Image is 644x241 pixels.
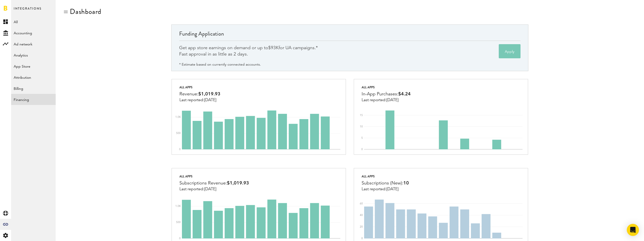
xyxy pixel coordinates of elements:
[204,187,216,191] span: [DATE]
[176,132,181,135] text: 500
[362,179,409,187] div: Subscriptions (New):
[11,61,56,72] a: App Store
[386,187,399,191] span: [DATE]
[11,72,56,83] a: Attribution
[360,202,363,205] text: 60
[361,148,363,151] text: 0
[179,62,261,68] div: * Estimate based on currently connected accounts.
[204,98,216,102] span: [DATE]
[11,16,56,27] a: All
[11,4,29,8] span: Support
[268,46,279,50] span: $93K
[360,226,363,228] text: 20
[179,148,181,151] text: 0
[176,221,181,224] text: 500
[179,30,521,41] div: Funding Application
[179,237,181,240] text: 0
[360,125,363,128] text: 10
[179,173,249,179] div: All apps
[14,6,41,16] span: Integrations
[361,137,363,139] text: 5
[362,173,409,179] div: All apps
[360,114,363,117] text: 15
[499,44,521,58] button: Apply
[179,98,220,102] div: Last reported:
[11,49,56,61] a: Analytics
[362,90,411,98] div: In-App Purchases:
[362,98,411,102] div: Last reported:
[360,214,363,217] text: 40
[362,187,409,192] div: Last reported:
[179,90,220,98] div: Revenue:
[11,83,56,94] a: Billing
[11,94,56,105] a: Financing
[11,27,56,38] a: Accounting
[179,187,249,192] div: Last reported:
[362,84,411,90] div: All apps
[179,45,318,58] div: Get app store earnings on demand or up to for UA campaigns.* Fast approval in as little as 2 days.
[198,92,220,96] span: $1,019.93
[175,205,181,207] text: 1.0K
[11,38,56,49] a: Ad network
[627,224,639,236] div: Open Intercom Messenger
[398,92,411,96] span: $4.24
[403,181,409,185] span: 10
[179,179,249,187] div: Subscriptions Revenue:
[361,237,363,240] text: 0
[175,116,181,118] text: 1.0K
[386,98,399,102] span: [DATE]
[179,84,220,90] div: All apps
[227,181,249,185] span: $1,019.93
[70,8,101,16] div: Dashboard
